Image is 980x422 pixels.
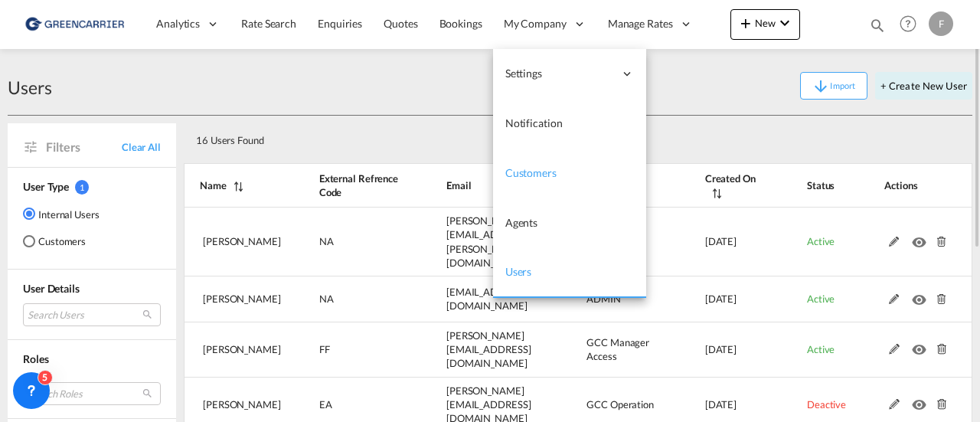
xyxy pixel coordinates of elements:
a: Customers [493,149,646,198]
md-icon: icon-chevron-down [776,14,794,32]
td: ADMIN [548,276,666,322]
md-icon: icon-plus 400-fg [737,14,755,32]
span: User Type [23,180,69,193]
span: Users [505,265,532,278]
div: F [929,11,953,36]
td: saranya.kothandan@freightfy.com [408,208,548,276]
a: Agents [493,198,646,248]
span: Enquiries [318,17,362,30]
span: Quotes [384,17,417,30]
span: Active [807,235,835,247]
td: GCC Manager Access [548,322,666,378]
span: 1 [75,180,89,195]
span: User Details [23,282,80,295]
span: NA [319,293,334,305]
td: Fredrik Fagerman [184,322,281,378]
span: [EMAIL_ADDRESS][DOMAIN_NAME] [446,286,531,312]
md-icon: icon-arrow-down [812,77,830,96]
td: Saranya K [184,208,281,276]
span: Help [895,11,921,37]
span: Settings [505,66,614,81]
td: FF [281,322,408,378]
span: Filters [46,139,122,155]
span: Roles [23,352,49,365]
span: GCC Manager Access [586,336,649,362]
td: fredrik.fagerman@greencarrier.com [408,322,548,378]
th: Actions [846,163,972,208]
th: External Refrence Code [281,163,408,208]
td: NA [281,276,408,322]
th: Created On [667,163,769,208]
md-icon: icon-eye [912,340,932,351]
td: 2025-05-13 [667,208,769,276]
span: [DATE] [705,235,737,247]
th: Name [184,163,281,208]
span: [PERSON_NAME] [203,398,281,411]
span: Agents [505,216,537,229]
span: [PERSON_NAME] [203,343,281,355]
span: New [737,17,794,29]
span: [DATE] [705,293,737,305]
a: Users [493,248,646,298]
a: Notification [493,99,646,149]
span: Bookings [439,17,482,30]
button: icon-plus 400-fgNewicon-chevron-down [730,9,800,40]
span: Active [807,343,835,355]
md-radio-button: Customers [23,234,100,249]
span: My Company [504,16,567,31]
span: [DATE] [705,398,737,411]
span: Deactive [807,398,846,411]
span: ADMIN [586,293,621,305]
div: Users [8,75,52,100]
span: EA [319,398,332,411]
span: Rate Search [241,17,296,30]
td: 2025-05-08 [667,276,769,322]
td: NA [281,208,408,276]
md-icon: icon-eye [912,395,932,406]
span: Customers [505,166,557,179]
md-icon: icon-eye [912,233,932,244]
span: GCC Operation [586,398,654,411]
span: [DATE] [705,343,737,355]
span: [PERSON_NAME][EMAIL_ADDRESS][DOMAIN_NAME] [446,329,531,369]
span: NA [319,235,334,247]
div: Settings [493,49,646,99]
td: 2025-05-07 [667,322,769,378]
img: 609dfd708afe11efa14177256b0082fb.png [23,7,126,41]
span: [PERSON_NAME][EMAIL_ADDRESS][PERSON_NAME][DOMAIN_NAME] [446,214,531,269]
td: Dinesh Kumar [184,276,281,322]
md-radio-button: Internal Users [23,206,100,221]
span: [PERSON_NAME] [203,293,281,305]
th: Status [769,163,846,208]
button: icon-arrow-downImport [800,72,867,100]
span: Active [807,293,835,305]
td: dinesh.kumar@freightify.com [408,276,548,322]
th: Email [408,163,548,208]
span: Clear All [122,140,161,154]
div: icon-magnify [869,17,886,40]
div: Help [895,11,929,38]
button: + Create New User [875,72,972,100]
md-icon: icon-eye [912,290,932,301]
md-icon: icon-magnify [869,17,886,34]
span: FF [319,343,330,355]
span: Analytics [156,16,200,31]
div: 16 Users Found [190,122,889,153]
span: [PERSON_NAME] [203,235,281,247]
span: Notification [505,116,563,129]
span: Manage Rates [608,16,673,31]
